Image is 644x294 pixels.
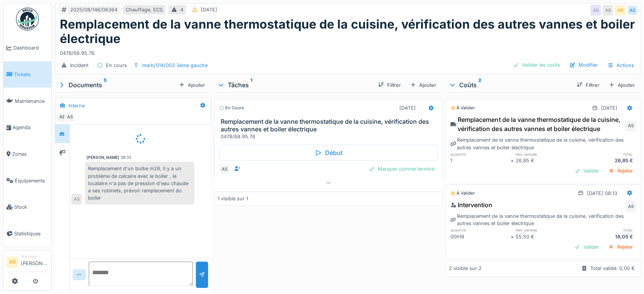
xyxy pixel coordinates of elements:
div: AS [627,5,638,16]
h6: total [576,228,636,233]
div: [DATE] 08:13 [587,190,617,197]
div: AS [71,194,82,205]
div: 1 [450,157,511,164]
div: AS [625,121,636,131]
div: Remplacement de la vanne thermostatique de la cuisine, vérification des autres vannes et boiler é... [450,115,624,133]
div: marb/014/003 3ème gauche [142,62,208,69]
div: AB [615,5,625,16]
div: Actions [604,60,638,71]
div: [DATE] [601,104,617,112]
sup: 2 [478,80,481,89]
div: À valider [450,190,475,197]
h6: quantité [450,152,511,157]
div: × [511,157,516,164]
div: Filtrer [574,80,602,90]
div: Valider les coûts [510,60,563,70]
a: Tickets [3,61,51,88]
span: Tickets [14,71,48,78]
div: 26,85 € [516,157,576,164]
div: Filtrer [375,80,404,90]
div: AS [625,201,636,212]
div: 4 [180,6,183,13]
div: 2 visible sur 2 [449,265,482,272]
div: AB [57,112,67,123]
h6: prix unitaire [516,228,576,233]
div: Intervention [450,200,492,209]
div: 08:33 [121,155,131,160]
div: Manager [21,254,48,259]
h6: prix unitaire [516,152,576,157]
span: Zones [12,150,48,158]
div: Documents [58,80,176,89]
h3: Remplacement de la vanne thermostatique de la cuisine, vérification des autres vannes et boiler é... [221,118,439,133]
span: Statistiques [14,230,48,237]
a: Maintenance [3,88,51,114]
div: Total validé: 0,00 € [590,265,635,272]
sup: 5 [104,80,107,89]
span: Agenda [13,124,48,131]
div: [PERSON_NAME] [87,155,119,160]
div: Ajouter [176,80,208,90]
span: Stock [14,203,48,211]
div: 55,50 € [516,233,576,240]
div: Incident [70,62,88,69]
div: En cours [106,62,127,69]
div: AS [64,112,75,123]
li: [PERSON_NAME] [21,254,48,270]
a: Zones [3,141,51,168]
div: Ajouter [606,80,638,90]
div: Modifier [566,60,601,70]
a: Dashboard [3,35,51,61]
span: Maintenance [15,97,48,105]
div: Remplacement de la vanne thermostatique de la cuisine, vérification des autres vannes et boiler é... [450,213,636,227]
div: Chauffage, ECS [126,6,163,13]
h1: Remplacement de la vanne thermostatique de la cuisine, vérification des autres vannes et boiler é... [60,17,636,46]
a: Stock [3,194,51,220]
div: × [511,233,516,240]
div: Coûts [449,80,570,89]
div: 18,05 € [576,233,636,240]
div: 26,85 € [576,157,636,164]
div: 1 visible sur 1 [218,195,248,202]
a: Agenda [3,114,51,141]
div: Début [219,145,437,161]
div: Ajouter [407,80,439,90]
div: Remplacement de la vanne thermostatique de la cuisine, vérification des autres vannes et boiler é... [450,136,636,151]
div: Valider [571,166,602,176]
a: AB Manager[PERSON_NAME] [6,254,48,272]
li: AB [6,256,18,268]
div: AS [219,164,230,174]
div: [DATE] [399,104,416,112]
div: 0478/68.95.76 [60,46,636,57]
div: 00h19 [450,233,511,240]
div: Tâches [217,80,372,89]
img: Badge_color-CXgf-gQk.svg [16,8,39,30]
div: Interne [69,102,85,109]
a: Statistiques [3,220,51,247]
div: 2025/08/146/06364 [70,6,117,13]
div: [DATE] [201,6,217,13]
div: Remplacement d'un bulbe m28, il y a un problème de calcaire avec le boiler , le locataire n'a pas... [85,162,194,205]
div: Valider [571,242,602,252]
div: AB [590,5,601,16]
h6: total [576,152,636,157]
div: Rejeter [605,242,636,252]
div: En cours [219,105,244,111]
span: Équipements [15,177,48,184]
div: 0478/68.95.76 [221,133,439,140]
sup: 1 [250,80,252,89]
div: AB [602,5,613,16]
div: Marquer comme terminé [365,164,437,174]
div: Rejeter [605,166,636,176]
a: Équipements [3,167,51,194]
div: À valider [450,105,475,111]
h6: quantité [450,228,511,233]
span: Dashboard [13,44,48,51]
